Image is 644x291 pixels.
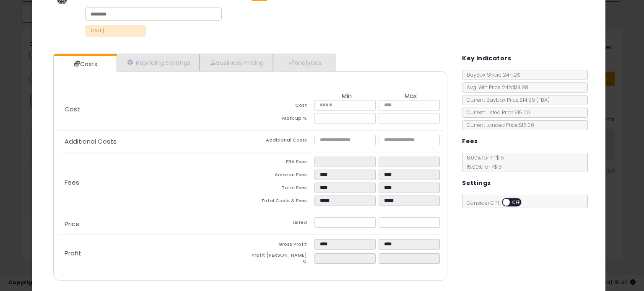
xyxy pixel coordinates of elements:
h5: Key Indicators [462,53,511,64]
p: Price [58,221,250,227]
a: Business Pricing [200,54,273,71]
td: Total Fees [250,183,314,196]
p: Profit [58,250,250,257]
td: Additional Costs [250,135,314,148]
span: ( FBA ) [536,96,550,103]
h5: Settings [462,178,491,188]
h5: Fees [462,136,478,147]
a: Analytics [273,54,335,71]
span: Current Landed Price: $15.00 [462,121,534,129]
span: Current Listed Price: $15.00 [462,109,530,116]
p: Cost [58,106,250,113]
span: BuyBox Share 24h: 2% [462,71,520,78]
p: Fees [58,179,250,186]
span: 8.00 % for <= $15 [462,154,504,170]
td: Amazon Fees [250,170,314,183]
span: Current Buybox Price: [462,96,550,103]
td: Listed [250,217,314,230]
span: $14.99 [519,96,550,103]
td: Mark up % [250,113,314,126]
span: Avg. Win Price 24h: $14.98 [462,84,528,91]
td: FBA Fees [250,157,314,170]
th: Max [379,93,443,100]
td: Cost [250,100,314,113]
span: OFF [510,199,523,206]
span: 15.00 % for > $15 [462,163,502,170]
span: Consider CPT: [462,199,532,206]
td: Total Costs & Fees [250,196,314,209]
a: Costs [54,56,116,72]
td: Profit [PERSON_NAME] % [250,252,314,268]
p: Additional Costs [58,138,250,145]
th: Min [314,93,379,100]
p: [DATE] [85,25,146,37]
a: Repricing Settings [117,54,200,71]
td: Gross Profit [250,239,314,252]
